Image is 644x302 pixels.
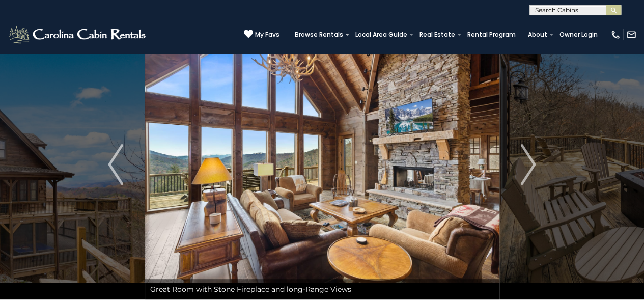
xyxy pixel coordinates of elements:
[244,29,279,40] a: My Favs
[8,24,149,45] img: White-1-2.png
[87,30,145,299] button: Previous
[255,30,279,39] span: My Favs
[523,28,552,42] a: About
[462,28,521,42] a: Rental Program
[290,28,348,42] a: Browse Rentals
[499,30,557,299] button: Next
[554,28,603,42] a: Owner Login
[521,144,536,185] img: arrow
[108,144,123,185] img: arrow
[350,28,412,42] a: Local Area Guide
[626,30,636,40] img: mail-regular-white.png
[145,279,499,299] div: Great Room with Stone Fireplace and long-Range Views
[610,30,621,40] img: phone-regular-white.png
[414,28,460,42] a: Real Estate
